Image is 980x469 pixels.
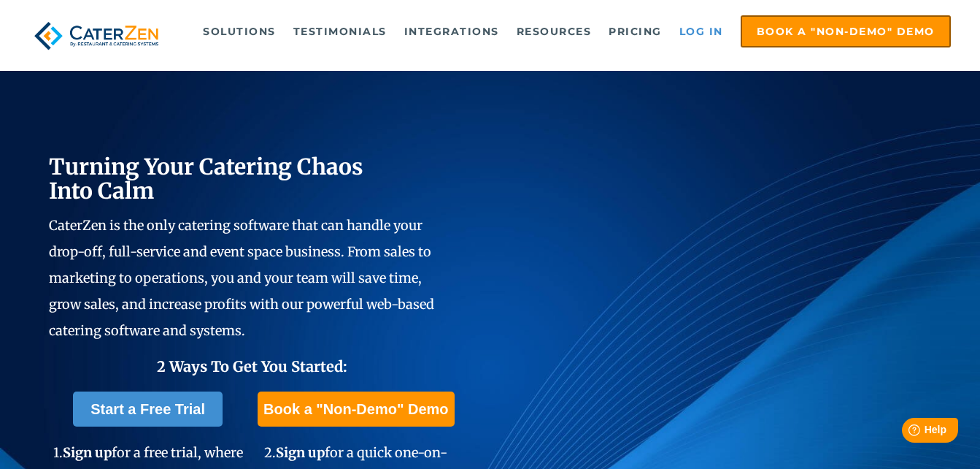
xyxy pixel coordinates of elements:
[73,392,223,427] a: Start a Free Trial
[258,392,454,427] a: Book a "Non-Demo" Demo
[196,17,283,46] a: Solutions
[49,217,434,339] span: CaterZen is the only catering software that can handle your drop-off, full-service and event spac...
[397,17,506,46] a: Integrations
[157,357,347,375] span: 2 Ways To Get You Started:
[49,153,363,205] span: Turning Your Catering Chaos Into Calm
[29,15,163,56] img: caterzen
[286,17,394,46] a: Testimonials
[509,17,599,46] a: Resources
[63,444,112,461] span: Sign up
[741,15,951,47] a: Book a "Non-Demo" Demo
[276,444,325,461] span: Sign up
[187,15,951,47] div: Navigation Menu
[601,17,669,46] a: Pricing
[672,17,730,46] a: Log in
[850,412,964,453] iframe: Help widget launcher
